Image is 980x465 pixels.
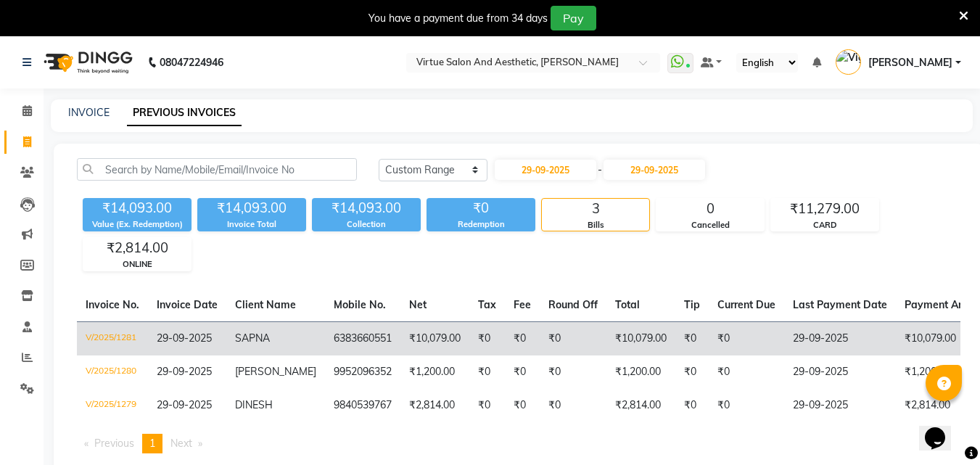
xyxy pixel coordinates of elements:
td: 9952096352 [325,355,400,389]
span: Invoice No. [86,298,139,311]
img: logo [37,42,136,83]
td: ₹0 [540,321,606,355]
span: [PERSON_NAME] [868,55,952,70]
td: ₹1,200.00 [400,355,469,389]
td: ₹0 [709,355,784,389]
span: SAPNA [235,332,270,345]
span: Mobile No. [334,298,386,311]
div: ₹0 [427,198,535,218]
td: ₹0 [709,321,784,355]
span: Net [409,298,427,311]
td: ₹0 [709,389,784,422]
div: Cancelled [656,219,764,231]
div: ₹14,093.00 [83,198,192,218]
div: ₹2,814.00 [83,238,191,258]
span: 1 [149,437,155,450]
td: 9840539767 [325,389,400,422]
td: ₹10,079.00 [606,321,675,355]
span: DINESH [235,398,273,411]
input: Search by Name/Mobile/Email/Invoice No [77,158,357,181]
span: Client Name [235,298,296,311]
span: Previous [94,437,134,450]
span: [PERSON_NAME] [235,365,316,378]
div: Bills [542,219,649,231]
span: 29-09-2025 [157,398,212,411]
td: ₹0 [469,355,505,389]
a: PREVIOUS INVOICES [127,100,242,126]
span: - [598,162,602,178]
td: 29-09-2025 [784,321,896,355]
div: ₹11,279.00 [771,199,878,219]
div: 0 [656,199,764,219]
td: ₹2,814.00 [400,389,469,422]
td: ₹0 [540,389,606,422]
a: INVOICE [68,106,110,119]
div: ₹14,093.00 [197,198,306,218]
nav: Pagination [77,434,960,453]
img: Vignesh [836,49,861,75]
td: ₹0 [469,389,505,422]
iframe: chat widget [919,407,965,450]
span: Tax [478,298,496,311]
td: ₹1,200.00 [606,355,675,389]
td: 6383660551 [325,321,400,355]
div: ₹14,093.00 [312,198,421,218]
div: Collection [312,218,421,231]
td: ₹0 [675,321,709,355]
td: V/2025/1281 [77,321,148,355]
td: 29-09-2025 [784,355,896,389]
span: 29-09-2025 [157,365,212,378]
input: End Date [604,160,705,180]
span: Fee [514,298,531,311]
div: You have a payment due from 34 days [368,11,548,26]
div: Invoice Total [197,218,306,231]
span: Invoice Date [157,298,218,311]
td: ₹0 [469,321,505,355]
span: Round Off [548,298,598,311]
td: ₹0 [540,355,606,389]
span: Last Payment Date [793,298,887,311]
td: V/2025/1279 [77,389,148,422]
td: ₹2,814.00 [606,389,675,422]
button: Pay [551,6,596,30]
td: ₹0 [505,389,540,422]
div: CARD [771,219,878,231]
td: V/2025/1280 [77,355,148,389]
td: ₹0 [675,355,709,389]
div: 3 [542,199,649,219]
b: 08047224946 [160,42,223,83]
div: ONLINE [83,258,191,271]
span: 29-09-2025 [157,332,212,345]
div: Redemption [427,218,535,231]
td: ₹10,079.00 [400,321,469,355]
td: ₹0 [505,355,540,389]
td: 29-09-2025 [784,389,896,422]
td: ₹0 [505,321,540,355]
span: Total [615,298,640,311]
span: Current Due [717,298,775,311]
span: Tip [684,298,700,311]
td: ₹0 [675,389,709,422]
span: Next [170,437,192,450]
div: Value (Ex. Redemption) [83,218,192,231]
input: Start Date [495,160,596,180]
